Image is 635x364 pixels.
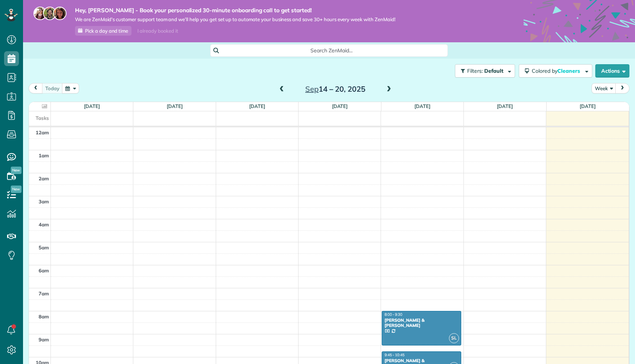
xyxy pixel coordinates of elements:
[75,26,131,36] a: Pick a day and time
[332,103,348,109] a: [DATE]
[467,68,483,74] span: Filters:
[519,64,592,78] button: Colored byCleaners
[84,103,100,109] a: [DATE]
[497,103,513,109] a: [DATE]
[384,312,402,317] span: 8:00 - 9:30
[39,199,49,204] span: 3am
[29,83,43,93] button: prev
[595,64,629,78] button: Actions
[414,103,430,109] a: [DATE]
[532,68,583,74] span: Colored by
[11,167,22,174] span: New
[39,245,49,250] span: 5am
[451,64,515,78] a: Filters: Default
[133,26,182,36] div: I already booked it
[484,68,504,74] span: Default
[36,129,49,135] span: 12am
[167,103,183,109] a: [DATE]
[615,83,629,93] button: next
[39,314,49,319] span: 8am
[39,268,49,273] span: 6am
[53,7,66,20] img: michelle-19f622bdf1676172e81f8f8fba1fb50e276960ebfe0243fe18214015130c80e4.jpg
[75,7,395,14] strong: Hey, [PERSON_NAME] - Book your personalized 30-minute onboarding call to get started!
[449,333,459,343] span: SL
[249,103,265,109] a: [DATE]
[39,337,49,342] span: 9am
[42,83,63,93] button: today
[580,103,596,109] a: [DATE]
[455,64,515,78] button: Filters: Default
[384,318,459,328] div: [PERSON_NAME] & [PERSON_NAME]
[592,83,616,93] button: Week
[39,153,49,158] span: 1am
[43,7,56,20] img: jorge-587dff0eeaa6aab1f244e6dc62b8924c3b6ad411094392a53c71c6c4a576187d.jpg
[36,115,49,121] span: Tasks
[33,7,47,20] img: maria-72a9807cf96188c08ef61303f053569d2e2a8a1cde33d635c8a3ac13582a053d.jpg
[39,291,49,296] span: 7am
[85,28,128,34] span: Pick a day and time
[305,84,319,94] span: Sep
[75,16,395,23] span: We are ZenMaid’s customer support team and we’ll help you get set up to automate your business an...
[384,352,404,357] span: 9:45 - 10:45
[39,176,49,181] span: 2am
[39,222,49,227] span: 4am
[11,186,22,193] span: New
[289,85,382,93] h2: 14 – 20, 2025
[557,68,581,74] span: Cleaners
